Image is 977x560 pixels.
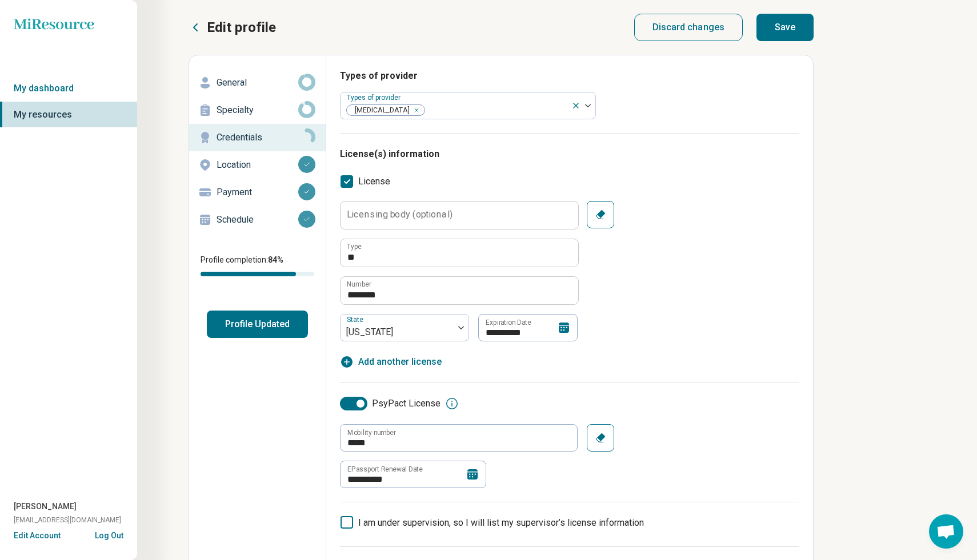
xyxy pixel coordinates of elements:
[347,105,413,116] span: [MEDICAL_DATA]
[634,14,743,41] button: Discard changes
[347,243,362,250] label: Type
[189,69,326,96] a: General
[14,515,121,525] span: [EMAIL_ADDRESS][DOMAIN_NAME]
[217,158,298,172] p: Location
[14,530,61,542] button: Edit Account
[358,175,390,188] span: License
[189,96,326,124] a: Specialty
[340,397,441,410] label: PsyPact License
[929,514,963,549] div: Open chat
[217,103,298,117] p: Specialty
[14,501,77,513] span: [PERSON_NAME]
[189,247,326,283] div: Profile completion:
[268,255,283,264] span: 84 %
[340,355,442,369] button: Add another license
[189,124,326,151] a: Credentials
[347,316,366,324] label: State
[189,151,326,179] a: Location
[217,186,298,199] p: Payment
[207,18,276,37] p: Edit profile
[201,272,314,276] div: Profile completion
[756,14,814,41] button: Save
[358,355,442,369] span: Add another license
[358,517,644,528] span: I am under supervision, so I will list my supervisor’s license information
[340,69,799,83] h3: Types of provider
[347,210,453,219] label: Licensing body (optional)
[95,530,123,539] button: Log Out
[347,94,403,102] label: Types of provider
[217,76,298,90] p: General
[189,206,326,233] a: Schedule
[217,131,298,144] p: Credentials
[189,179,326,206] a: Payment
[189,18,276,37] button: Edit profile
[341,239,578,267] input: credential.licenses.0.name
[340,147,799,161] h3: License(s) information
[347,281,371,288] label: Number
[217,213,298,227] p: Schedule
[207,311,308,338] button: Profile Updated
